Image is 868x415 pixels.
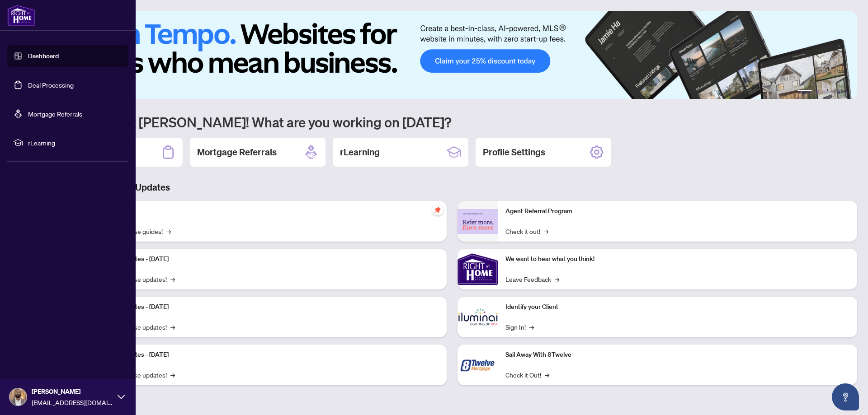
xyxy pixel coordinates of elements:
button: 6 [844,90,848,93]
span: → [544,226,548,236]
button: 2 [816,90,819,93]
img: Profile Icon [9,388,27,406]
button: Open asap [832,383,859,410]
p: Platform Updates - [DATE] [95,254,439,264]
img: Agent Referral Program [458,209,498,234]
img: Sail Away With 8Twelve [458,345,498,385]
a: Sign In!→ [505,322,534,332]
a: Check it out!→ [505,226,548,236]
img: Identify your Client [458,297,498,337]
p: Agent Referral Program [505,206,850,216]
p: Identify your Client [505,302,850,312]
img: We want to hear what you think! [458,249,498,289]
p: Platform Updates - [DATE] [95,350,439,360]
a: Deal Processing [28,81,74,89]
span: → [166,226,171,236]
a: Mortgage Referrals [28,110,82,118]
h1: Welcome back [PERSON_NAME]! What are you working on [DATE]? [47,113,857,131]
span: → [170,322,175,332]
a: Dashboard [28,52,59,60]
span: pushpin [432,205,443,215]
img: Slide 0 [47,11,857,99]
h2: Profile Settings [483,146,545,159]
span: → [555,274,559,284]
a: Check it Out!→ [505,370,549,380]
span: → [170,274,175,284]
p: Sail Away With 8Twelve [505,350,850,360]
button: 5 [837,90,841,93]
img: logo [7,5,35,26]
span: → [170,370,175,380]
p: Self-Help [95,206,439,216]
span: → [529,322,534,332]
button: 3 [823,90,826,93]
button: 1 [797,90,812,93]
span: [PERSON_NAME] [32,387,113,396]
span: rLearning [28,138,122,148]
a: Leave Feedback→ [505,274,559,284]
h3: Brokerage & Industry Updates [47,181,857,194]
h2: Mortgage Referrals [197,146,277,159]
button: 4 [830,90,834,93]
h2: rLearning [340,146,380,159]
p: Platform Updates - [DATE] [95,302,439,312]
p: We want to hear what you think! [505,254,850,264]
span: [EMAIL_ADDRESS][DOMAIN_NAME] [32,397,113,407]
span: → [545,370,549,380]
